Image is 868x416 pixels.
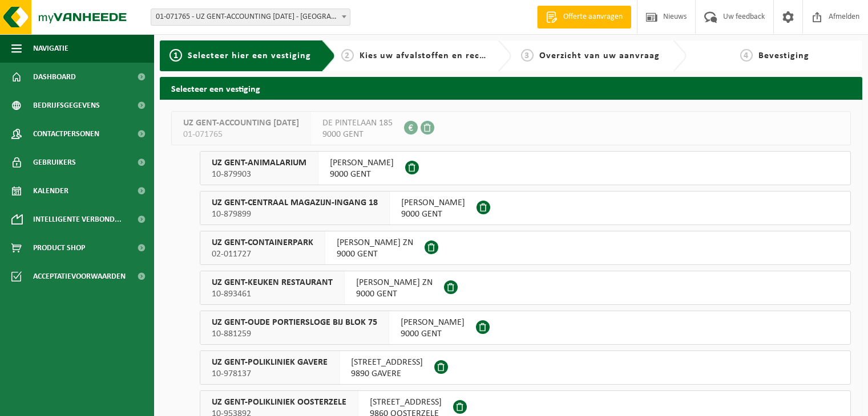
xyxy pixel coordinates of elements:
span: Bedrijfsgegevens [33,91,100,120]
span: Overzicht van uw aanvraag [539,51,660,60]
span: UZ GENT-ACCOUNTING [DATE] [183,117,299,129]
h2: Selecteer een vestiging [160,77,862,99]
span: Dashboard [33,63,76,91]
span: 9000 GENT [356,288,433,300]
span: Kalender [33,177,68,205]
span: UZ GENT-CONTAINERPARK [212,237,313,248]
span: 9000 GENT [401,328,465,340]
span: 01-071765 - UZ GENT-ACCOUNTING 0 BC - GENT [151,9,350,26]
span: Acceptatievoorwaarden [33,262,126,291]
span: 4 [740,49,753,62]
span: 9000 GENT [337,248,413,260]
span: UZ GENT-POLIKLINIEK OOSTERZELE [212,397,346,408]
a: Offerte aanvragen [537,6,631,28]
span: 1 [169,49,182,62]
span: [PERSON_NAME] [401,317,465,328]
button: UZ GENT-POLIKLINIEK GAVERE 10-978137 [STREET_ADDRESS]9890 GAVERE [200,350,851,385]
span: 10-879903 [212,169,306,180]
button: UZ GENT-CONTAINERPARK 02-011727 [PERSON_NAME] ZN9000 GENT [200,231,851,265]
span: 3 [521,49,534,62]
span: 9000 GENT [401,209,465,220]
span: UZ GENT-CENTRAAL MAGAZIJN-INGANG 18 [212,197,378,209]
span: [STREET_ADDRESS] [370,397,442,408]
span: 10-893461 [212,288,333,300]
span: 01-071765 [183,129,299,140]
span: Product Shop [33,234,85,262]
span: Gebruikers [33,148,76,177]
span: Contactpersonen [33,120,99,148]
span: UZ GENT-KEUKEN RESTAURANT [212,277,333,288]
button: UZ GENT-ANIMALARIUM 10-879903 [PERSON_NAME]9000 GENT [200,151,851,185]
span: Intelligente verbond... [33,205,122,234]
span: Bevestiging [758,51,809,60]
span: UZ GENT-ANIMALARIUM [212,157,306,169]
span: [PERSON_NAME] ZN [337,237,413,248]
span: Kies uw afvalstoffen en recipiënten [360,51,516,60]
span: UZ GENT-OUDE PORTIERSLOGE BIJ BLOK 75 [212,317,377,328]
button: UZ GENT-OUDE PORTIERSLOGE BIJ BLOK 75 10-881259 [PERSON_NAME]9000 GENT [200,311,851,345]
span: 01-071765 - UZ GENT-ACCOUNTING 0 BC - GENT [151,9,350,25]
span: DE PINTELAAN 185 [322,117,393,129]
span: 10-879899 [212,209,378,220]
span: [PERSON_NAME] ZN [356,277,433,288]
span: Selecteer hier een vestiging [188,51,311,60]
span: UZ GENT-POLIKLINIEK GAVERE [212,357,328,368]
span: Navigatie [33,34,68,63]
span: Offerte aanvragen [560,11,625,23]
span: 9000 GENT [322,129,393,140]
span: 10-978137 [212,368,328,380]
button: UZ GENT-CENTRAAL MAGAZIJN-INGANG 18 10-879899 [PERSON_NAME]9000 GENT [200,191,851,225]
span: 9890 GAVERE [351,368,423,380]
button: UZ GENT-KEUKEN RESTAURANT 10-893461 [PERSON_NAME] ZN9000 GENT [200,271,851,305]
span: 2 [341,49,354,62]
span: [PERSON_NAME] [401,197,465,209]
span: [STREET_ADDRESS] [351,357,423,368]
span: 10-881259 [212,328,377,340]
span: 02-011727 [212,248,313,260]
span: [PERSON_NAME] [330,157,394,169]
span: 9000 GENT [330,169,394,180]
